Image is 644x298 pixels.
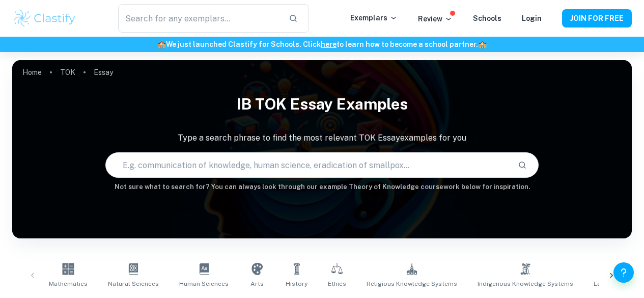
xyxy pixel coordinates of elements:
[478,40,487,48] span: 🏫
[157,40,166,48] span: 🏫
[12,182,632,192] h6: Not sure what to search for? You can always look through our example Theory of Knowledge coursewo...
[478,279,573,288] span: Indigenous Knowledge Systems
[522,14,542,22] a: Login
[118,4,281,33] input: Search for any exemplars...
[22,65,42,79] a: Home
[367,279,457,288] span: Religious Knowledge Systems
[94,67,113,78] p: Essay
[328,279,346,288] span: Ethics
[12,89,632,120] h1: IB TOK Essay examples
[562,9,632,28] button: JOIN FOR FREE
[613,262,634,283] button: Help and Feedback
[12,8,77,29] img: Clastify logo
[418,13,453,24] p: Review
[2,39,642,50] h6: We just launched Clastify for Schools. Click to learn how to become a school partner.
[250,279,264,288] span: Arts
[106,151,510,179] input: E.g. communication of knowledge, human science, eradication of smallpox...
[286,279,307,288] span: History
[594,279,623,288] span: Language
[60,65,75,79] a: TOK
[179,279,229,288] span: Human Sciences
[321,40,337,48] a: here
[350,12,398,23] p: Exemplars
[514,156,531,174] button: Search
[108,279,159,288] span: Natural Sciences
[12,132,632,144] p: Type a search phrase to find the most relevant TOK Essay examples for you
[49,279,88,288] span: Mathematics
[473,14,501,22] a: Schools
